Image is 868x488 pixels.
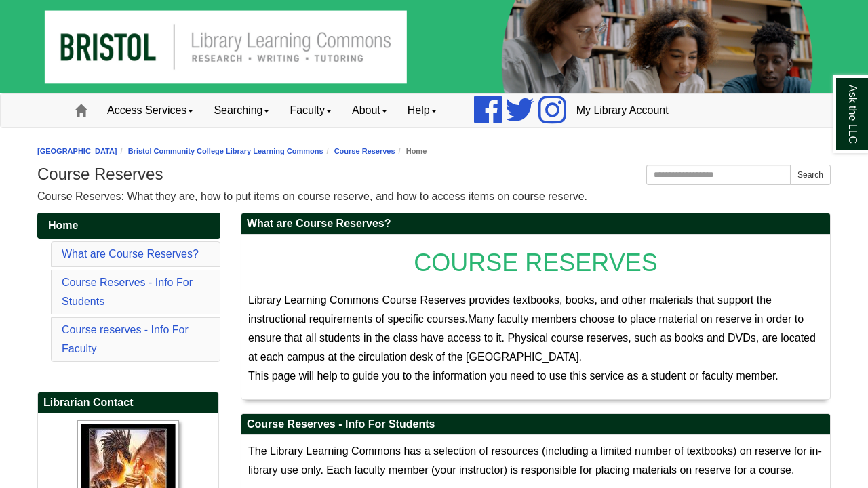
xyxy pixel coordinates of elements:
h1: Course Reserves [37,165,831,184]
a: Access Services [97,94,203,127]
a: Home [37,213,220,239]
span: This page will help to guide you to the information you need to use this service as a student or ... [248,370,778,382]
nav: breadcrumb [37,145,831,158]
a: Faculty [279,94,342,127]
a: Course Reserves [334,147,395,155]
span: COURSE RESERVES [414,249,657,277]
span: Course Reserves: What they are, how to put items on course reserve, and how to access items on co... [37,190,587,202]
h2: Course Reserves - Info For Students [241,414,830,435]
a: Help [397,94,447,127]
h2: What are Course Reserves? [241,213,830,235]
span: The Library Learning Commons has a selection of resources (including a limited number of textbook... [248,445,822,476]
span: Many faculty members choose to place material on reserve in order to ensure that all students in ... [248,313,816,363]
a: What are Course Reserves? [62,248,199,260]
a: Course reserves - Info For Faculty [62,324,189,354]
a: Bristol Community College Library Learning Commons [128,147,323,155]
a: My Library Account [566,94,679,127]
a: [GEOGRAPHIC_DATA] [37,147,117,155]
span: Library Learning Commons Course Reserves provides textbooks, books, and other materials that supp... [248,294,772,325]
button: Search [790,165,831,185]
li: Home [395,145,427,158]
a: Course Reserves - Info For Students [62,277,193,307]
span: Home [48,220,78,231]
a: Searching [203,94,279,127]
a: About [342,94,397,127]
h2: Librarian Contact [38,392,218,413]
